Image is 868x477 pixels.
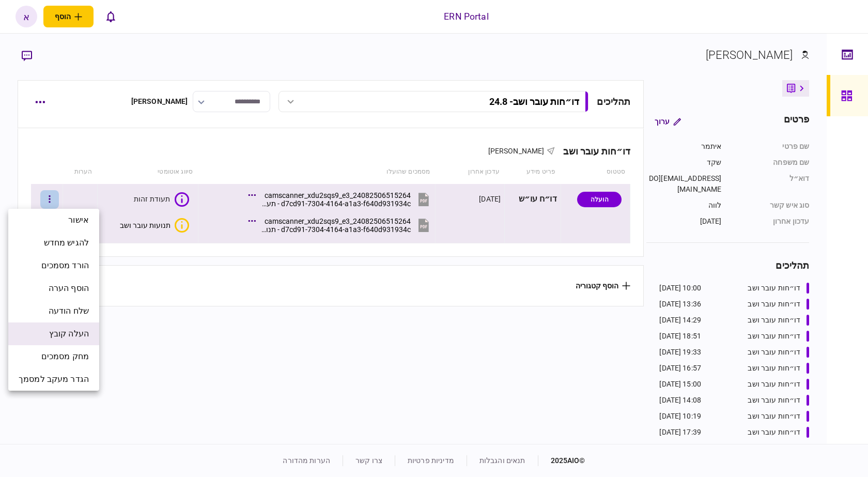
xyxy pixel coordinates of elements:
span: להגיש מחדש [44,237,89,249]
span: אישור [68,214,89,226]
span: מחק מסמכים [41,350,89,363]
span: הוסף הערה [49,282,89,295]
span: הורד מסמכים [41,259,89,272]
span: הגדר מעקב למסמך [19,373,89,386]
span: שלח הודעה [49,305,89,317]
span: העלה קובץ [49,328,89,340]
